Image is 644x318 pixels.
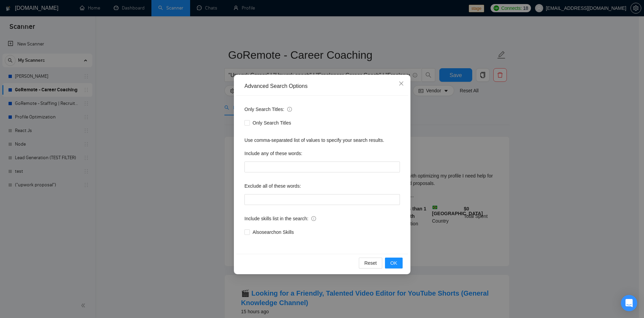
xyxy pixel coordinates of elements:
label: Include any of these words: [244,148,302,159]
span: Include skills list in the search: [244,215,316,222]
div: Advanced Search Options [244,82,400,90]
span: Reset [364,259,377,267]
span: info-circle [311,216,316,221]
span: Also search on Skills [250,228,296,236]
label: Exclude all of these words: [244,181,301,191]
div: Use comma-separated list of values to specify your search results. [244,136,400,144]
span: Only Search Titles [250,119,294,127]
span: Only Search Titles: [244,106,292,113]
div: Open Intercom Messenger [621,295,637,311]
button: Reset [359,258,382,268]
span: close [399,81,404,86]
button: Close [392,75,410,93]
span: info-circle [287,107,292,112]
span: OK [390,259,397,267]
button: OK [385,258,402,268]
